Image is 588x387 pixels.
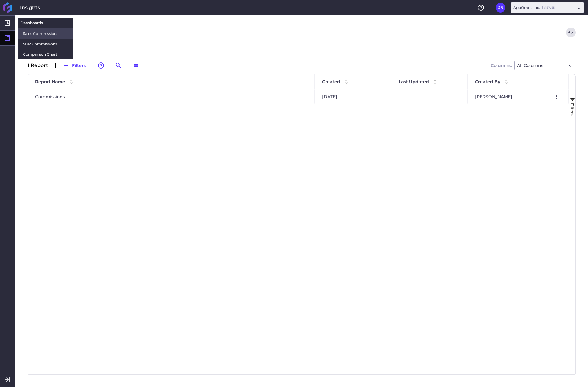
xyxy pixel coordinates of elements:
[542,6,556,9] ins: Viewer
[517,62,543,69] span: All Columns
[511,2,584,13] div: Dropdown select
[513,5,556,10] div: AppOmni, Inc.
[35,79,65,84] span: Report Name
[566,28,576,37] button: Refresh
[28,89,569,104] div: Press SPACE to select this row.
[570,103,575,116] span: Filters
[399,79,429,84] span: Last Updated
[28,89,315,104] div: Commissions
[552,92,561,102] button: User Menu
[468,89,544,104] div: [PERSON_NAME]
[391,89,468,104] div: -
[491,63,512,68] span: Columns:
[315,89,391,104] div: [DATE]
[514,61,575,70] div: Dropdown select
[322,79,340,84] span: Created
[476,3,486,13] button: Help
[28,63,52,68] div: 1 Report
[496,3,505,13] button: User Menu
[475,79,500,84] span: Created By
[114,61,123,70] button: Search by
[59,61,88,70] button: Filters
